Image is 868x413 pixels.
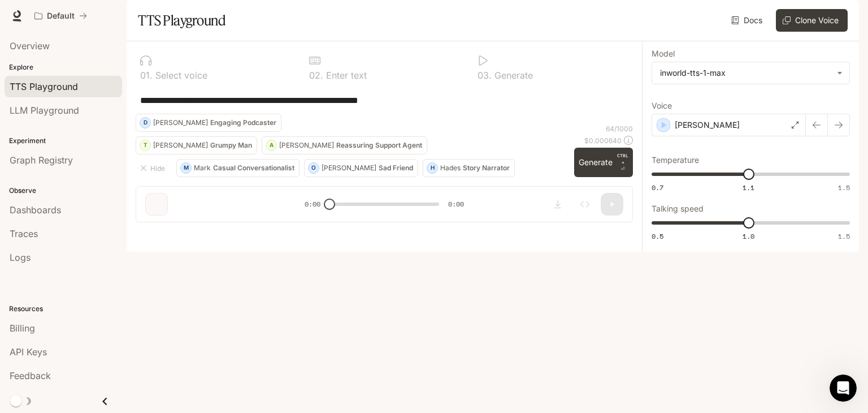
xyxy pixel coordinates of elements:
div: O [309,159,319,177]
h1: TTS Playground [138,9,225,32]
p: 0 2 . [309,71,323,80]
p: Voice [652,102,672,110]
button: T[PERSON_NAME]Grumpy Man [136,136,257,154]
p: CTRL + [617,152,628,166]
p: Sad Friend [379,165,413,171]
p: Reassuring Support Agent [336,142,422,149]
p: Hades [440,165,461,171]
button: HHadesStory Narrator [423,159,515,177]
p: [PERSON_NAME] [279,142,334,149]
p: 64 / 1000 [606,124,633,134]
p: Enter text [323,71,367,80]
button: O[PERSON_NAME]Sad Friend [304,159,418,177]
p: [PERSON_NAME] [153,142,208,149]
p: Casual Conversationalist [213,165,294,171]
p: Mark [194,165,211,171]
div: T [140,136,150,154]
span: 1.5 [838,231,850,241]
p: Model [652,50,675,58]
p: [PERSON_NAME] [153,119,208,126]
p: Engaging Podcaster [210,119,276,126]
p: Default [47,11,75,21]
button: MMarkCasual Conversationalist [176,159,300,177]
p: $ 0.000640 [584,136,622,145]
p: [PERSON_NAME] [675,119,740,131]
div: inworld-tts-1-max [660,67,831,79]
div: H [427,159,437,177]
span: 0.5 [652,231,663,241]
a: Docs [729,9,767,32]
p: 0 3 . [478,71,492,80]
span: 1.0 [743,231,754,241]
p: ⏎ [617,152,628,173]
p: Story Narrator [463,165,510,171]
p: [PERSON_NAME] [322,165,376,171]
iframe: Intercom live chat [830,375,857,402]
div: A [266,136,276,154]
span: 1.5 [838,183,850,192]
button: Clone Voice [776,9,848,32]
span: 0.7 [652,183,663,192]
p: Temperature [652,156,699,164]
button: All workspaces [29,5,92,27]
button: Hide [136,159,172,177]
p: 0 1 . [140,71,153,80]
p: Generate [492,71,533,80]
div: inworld-tts-1-max [652,62,849,84]
div: M [181,159,191,177]
button: D[PERSON_NAME]Engaging Podcaster [136,114,281,132]
button: GenerateCTRL +⏎ [574,148,633,177]
p: Select voice [153,71,207,80]
span: 1.1 [743,183,754,192]
div: D [140,114,150,132]
p: Talking speed [652,205,704,213]
p: Grumpy Man [210,142,252,149]
button: A[PERSON_NAME]Reassuring Support Agent [262,136,427,154]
